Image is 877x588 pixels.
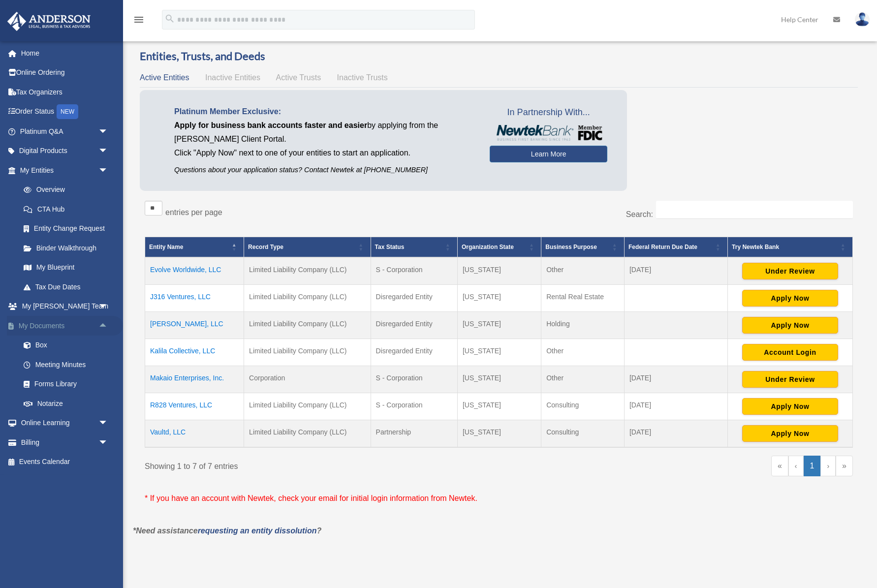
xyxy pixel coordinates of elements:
[133,14,145,26] i: menu
[244,257,371,285] td: Limited Liability Company (LLC)
[205,73,260,82] span: Inactive Entities
[145,312,244,339] td: [PERSON_NAME], LLC
[145,285,244,312] td: J316 Ventures, LLC
[145,237,244,258] th: Entity Name: Activate to invert sorting
[14,199,118,219] a: CTA Hub
[742,317,838,334] button: Apply Now
[7,160,118,180] a: My Entitiesarrow_drop_down
[7,63,123,83] a: Online Ordering
[628,244,697,250] span: Federal Return Due Date
[244,339,371,366] td: Limited Liability Company (LLC)
[244,285,371,312] td: Limited Liability Company (LLC)
[541,393,625,420] td: Consulting
[371,339,457,366] td: Disregarded Entity
[457,339,541,366] td: [US_STATE]
[742,348,838,356] a: Account Login
[371,420,457,448] td: Partnership
[14,394,123,413] a: Notarize
[541,366,625,393] td: Other
[7,433,123,452] a: Billingarrow_drop_down
[495,125,602,141] img: NewtekBankLogoSM.png
[14,180,113,200] a: Overview
[804,456,821,476] a: 1
[732,241,838,253] div: Try Newtek Bank
[541,312,625,339] td: Holding
[457,366,541,393] td: [US_STATE]
[165,208,222,217] label: entries per page
[174,119,475,146] p: by applying from the [PERSON_NAME] Client Portal.
[7,122,123,141] a: Platinum Q&Aarrow_drop_down
[7,297,123,316] a: My [PERSON_NAME] Teamarrow_drop_down
[457,285,541,312] td: [US_STATE]
[545,244,597,250] span: Business Purpose
[788,456,804,476] a: Previous
[276,73,321,82] span: Active Trusts
[728,237,853,258] th: Try Newtek Bank : Activate to sort
[174,164,475,176] p: Questions about your application status? Contact Newtek at [PHONE_NUMBER]
[14,374,123,394] a: Forms Library
[624,393,727,420] td: [DATE]
[457,420,541,448] td: [US_STATE]
[742,371,838,388] button: Under Review
[57,104,78,119] div: NEW
[7,102,123,122] a: Order StatusNEW
[337,73,388,82] span: Inactive Trusts
[836,456,853,476] a: Last
[462,244,514,250] span: Organization State
[624,237,727,258] th: Federal Return Due Date: Activate to sort
[244,237,371,258] th: Record Type: Activate to sort
[7,141,123,161] a: Digital Productsarrow_drop_down
[14,336,123,355] a: Box
[145,393,244,420] td: R828 Ventures, LLC
[133,526,321,535] em: *Need assistance ?
[7,452,123,472] a: Events Calendar
[98,122,118,142] span: arrow_drop_down
[371,285,457,312] td: Disregarded Entity
[149,244,183,250] span: Entity Name
[457,393,541,420] td: [US_STATE]
[541,237,625,258] th: Business Purpose: Activate to sort
[98,160,118,181] span: arrow_drop_down
[371,312,457,339] td: Disregarded Entity
[541,339,625,366] td: Other
[457,257,541,285] td: [US_STATE]
[490,146,607,162] a: Learn More
[541,257,625,285] td: Other
[541,285,625,312] td: Rental Real Estate
[140,73,189,82] span: Active Entities
[133,17,145,26] a: menu
[4,12,94,31] img: Anderson Advisors Platinum Portal
[742,290,838,307] button: Apply Now
[371,237,457,258] th: Tax Status: Activate to sort
[14,238,118,258] a: Binder Walkthrough
[371,257,457,285] td: S - Corporation
[626,210,653,218] label: Search:
[742,344,838,361] button: Account Login
[855,12,870,27] img: User Pic
[7,43,123,63] a: Home
[624,420,727,448] td: [DATE]
[490,105,607,121] span: In Partnership With...
[98,413,118,433] span: arrow_drop_down
[174,146,475,160] p: Click "Apply Now" next to one of your entities to start an application.
[98,316,118,336] span: arrow_drop_up
[7,82,123,102] a: Tax Organizers
[140,49,858,64] h3: Entities, Trusts, and Deeds
[541,420,625,448] td: Consulting
[244,393,371,420] td: Limited Liability Company (LLC)
[624,366,727,393] td: [DATE]
[375,244,405,250] span: Tax Status
[371,393,457,420] td: S - Corporation
[198,526,317,535] a: requesting an entity dissolution
[145,420,244,448] td: Vaultd, LLC
[14,258,118,278] a: My Blueprint
[457,312,541,339] td: [US_STATE]
[14,355,123,374] a: Meeting Minutes
[145,257,244,285] td: Evolve Worldwide, LLC
[145,456,492,473] div: Showing 1 to 7 of 7 entries
[457,237,541,258] th: Organization State: Activate to sort
[145,366,244,393] td: Makaio Enterprises, Inc.
[742,398,838,415] button: Apply Now
[174,121,367,129] span: Apply for business bank accounts faster and easier
[624,257,727,285] td: [DATE]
